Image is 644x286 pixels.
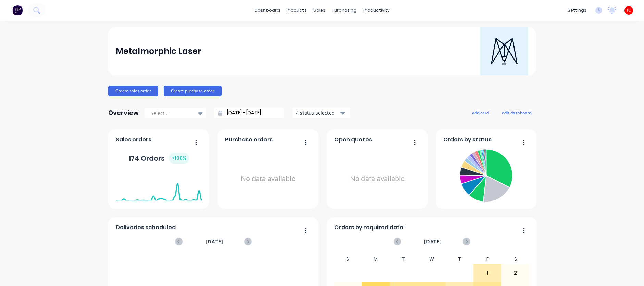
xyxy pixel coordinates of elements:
[334,146,420,211] div: No data available
[329,5,360,15] div: purchasing
[360,5,393,15] div: productivity
[473,254,501,264] div: F
[116,223,176,232] span: Deliveries scheduled
[108,106,139,120] div: Overview
[424,238,442,245] span: [DATE]
[627,7,631,13] span: IC
[443,135,492,144] span: Orders by status
[225,146,311,211] div: No data available
[474,264,501,282] div: 1
[310,5,329,15] div: sales
[116,44,201,58] div: Metalmorphic Laser
[251,5,283,15] a: dashboard
[501,254,530,264] div: S
[116,135,151,144] span: Sales orders
[334,135,372,144] span: Open quotes
[502,264,529,282] div: 2
[497,108,536,117] button: edit dashboard
[283,5,310,15] div: products
[225,135,273,144] span: Purchase orders
[206,238,223,245] span: [DATE]
[12,5,23,15] img: Factory
[564,5,590,15] div: settings
[108,86,158,96] button: Create sales order
[446,254,474,264] div: T
[480,27,528,75] img: Metalmorphic Laser
[362,254,390,264] div: M
[128,153,189,164] div: 174 Orders
[468,108,493,117] button: add card
[292,108,350,118] button: 4 status selected
[164,86,222,96] button: Create purchase order
[296,109,339,116] div: 4 status selected
[334,254,362,264] div: S
[390,254,418,264] div: T
[334,223,404,232] span: Orders by required date
[169,153,189,164] div: + 100 %
[418,254,446,264] div: W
